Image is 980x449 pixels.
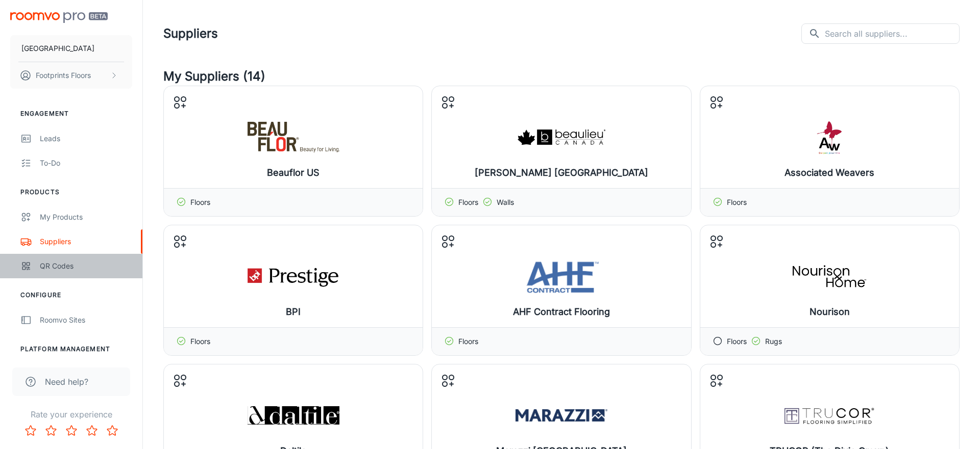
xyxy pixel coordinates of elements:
button: Rate 1 star [20,420,41,441]
img: Roomvo PRO Beta [10,12,108,23]
p: Rate your experience [8,408,134,420]
span: Need help? [45,376,88,388]
div: QR Codes [40,260,132,272]
button: Footprints Floors [10,62,132,89]
p: Footprints Floors [36,70,91,81]
p: Floors [458,197,478,208]
p: Rugs [765,336,782,347]
div: Suppliers [40,236,132,247]
button: [GEOGRAPHIC_DATA] [10,35,132,62]
p: Floors [727,336,747,347]
p: Floors [190,336,210,347]
button: Rate 5 star [102,420,122,441]
div: To-do [40,157,132,169]
p: Floors [727,197,747,208]
button: Rate 4 star [82,420,102,441]
p: Walls [497,197,514,208]
input: Search all suppliers... [825,23,960,44]
div: Roomvo Sites [40,314,132,326]
h1: Suppliers [163,24,218,43]
div: Leads [40,133,132,144]
button: Rate 3 star [61,420,82,441]
p: [GEOGRAPHIC_DATA] [21,43,94,54]
p: Floors [458,336,478,347]
button: Rate 2 star [41,420,61,441]
p: Floors [190,197,210,208]
div: My Products [40,212,132,223]
h4: My Suppliers (14) [163,67,960,86]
